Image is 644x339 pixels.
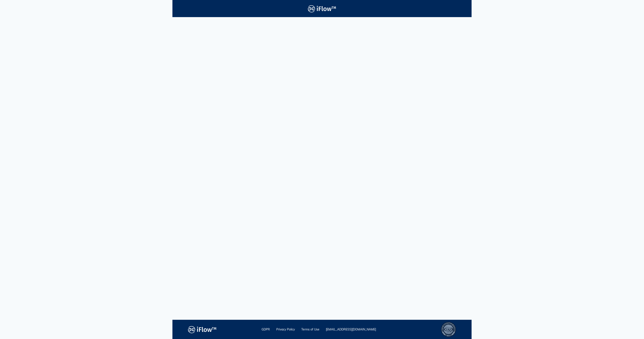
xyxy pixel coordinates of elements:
a: Privacy Policy [276,327,295,331]
a: GDPR [262,327,270,331]
a: [EMAIL_ADDRESS][DOMAIN_NAME] [326,327,376,331]
a: Terms of Use [301,327,319,331]
a: Logo [172,4,472,13]
div: ISO 13485 – Quality Management System [441,322,456,337]
img: logo [188,325,216,334]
